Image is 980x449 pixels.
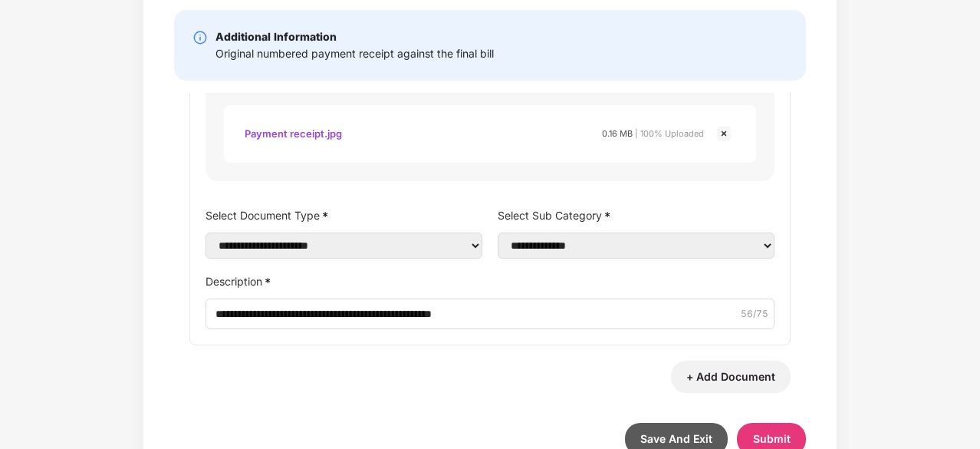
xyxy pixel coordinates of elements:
[215,30,337,43] b: Additional Information
[715,124,733,143] img: svg+xml;base64,PHN2ZyBpZD0iQ3Jvc3MtMjR4MjQiIHhtbG5zPSJodHRwOi8vd3d3LnczLm9yZy8yMDAwL3N2ZyIgd2lkdG...
[741,307,768,322] span: 56 /75
[671,361,791,393] button: + Add Document
[206,204,482,226] label: Select Document Type
[215,45,494,62] div: Original numbered payment receipt against the final bill
[640,432,712,445] span: Save And Exit
[245,121,342,147] div: Payment receipt.jpg
[206,270,774,292] label: Description
[635,128,704,139] span: | 100% Uploaded
[602,128,633,139] span: 0.16 MB
[192,30,208,45] img: svg+xml;base64,PHN2ZyBpZD0iSW5mby0yMHgyMCIgeG1sbnM9Imh0dHA6Ly93d3cudzMub3JnLzIwMDAvc3ZnIiB3aWR0aD...
[498,204,774,226] label: Select Sub Category
[753,432,791,445] span: Submit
